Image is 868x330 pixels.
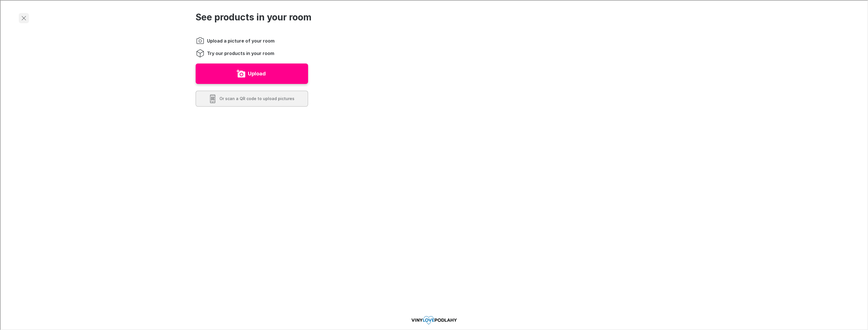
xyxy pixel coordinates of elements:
[195,36,308,57] ol: Instructions
[195,90,308,106] button: Scan a QR code to upload pictures
[411,314,456,326] a: Visit VINYLOVÉ PODLAHY homepage
[18,12,28,23] button: Exit visualizer
[206,37,274,43] span: Upload a picture of your room
[247,69,265,78] label: Upload
[195,63,308,83] button: Upload a picture of your room
[206,50,274,56] span: Try our products in your room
